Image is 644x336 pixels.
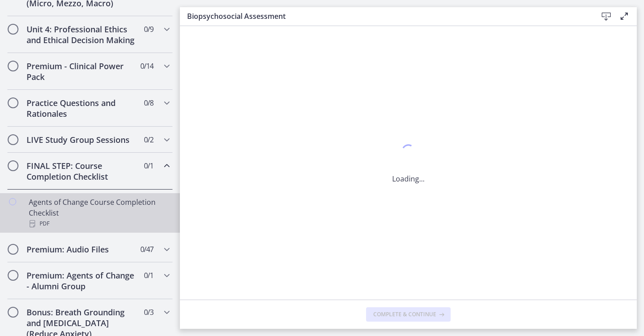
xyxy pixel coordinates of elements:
[144,270,153,281] span: 0 / 1
[140,244,153,255] span: 0 / 47
[27,61,136,82] h2: Premium - Clinical Power Pack
[27,270,136,292] h2: Premium: Agents of Change - Alumni Group
[27,134,136,145] h2: LIVE Study Group Sessions
[27,244,136,255] h2: Premium: Audio Files
[187,11,583,22] h3: Biopsychosocial Assessment
[144,307,153,318] span: 0 / 3
[144,160,153,171] span: 0 / 1
[392,173,425,184] p: Loading...
[373,311,436,318] span: Complete & continue
[140,61,153,71] span: 0 / 14
[27,160,136,182] h2: FINAL STEP: Course Completion Checklist
[392,142,425,163] div: 1
[144,97,153,108] span: 0 / 8
[144,134,153,145] span: 0 / 2
[29,197,169,229] div: Agents of Change Course Completion Checklist
[27,97,136,119] h2: Practice Questions and Rationales
[144,24,153,35] span: 0 / 9
[27,24,136,45] h2: Unit 4: Professional Ethics and Ethical Decision Making
[29,218,169,229] div: PDF
[366,307,451,322] button: Complete & continue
